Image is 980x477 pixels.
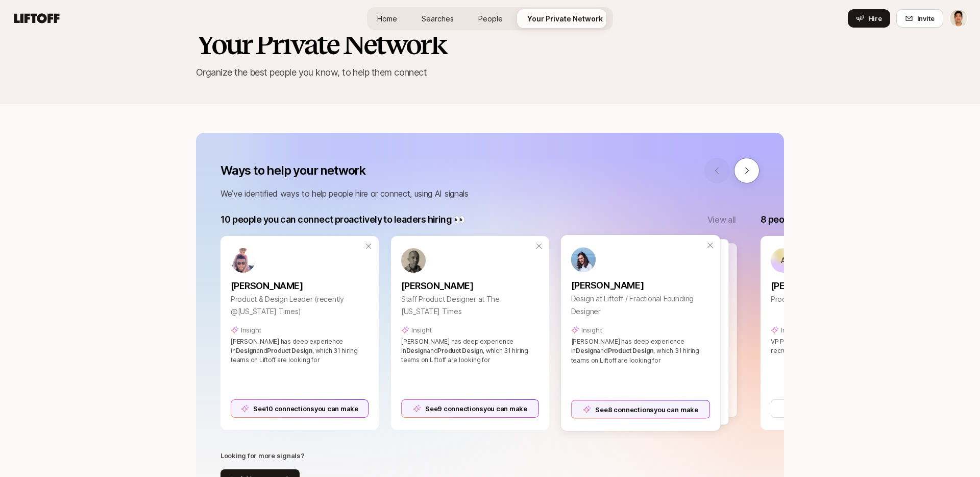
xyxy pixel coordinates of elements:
[220,187,759,200] p: We’ve identified ways to help people hire or connect, using AI signals
[571,338,684,354] span: [PERSON_NAME] has deep experience in
[771,273,909,293] a: [PERSON_NAME]
[771,279,909,293] p: [PERSON_NAME]
[231,293,369,318] p: Product & Design Leader (recently @[US_STATE] Times)
[576,347,597,354] span: Design
[781,325,801,335] p: Insight
[401,279,539,293] p: [PERSON_NAME]
[220,450,305,461] p: Looking for more signals?
[236,347,257,354] span: Design
[231,273,369,293] a: [PERSON_NAME]
[527,13,603,24] span: Your Private Network
[478,13,503,24] span: People
[771,293,909,305] p: Product @ [PERSON_NAME]
[571,293,710,317] p: Design at Liftoff / Fractional Founding Designer
[369,9,405,28] a: Home
[401,273,539,293] a: [PERSON_NAME]
[196,65,784,80] p: Organize the best people you know, to help them connect
[256,347,267,354] span: and
[241,325,261,335] p: Insight
[401,248,426,273] img: b45d4615_266c_4b6c_bcce_367f2b2cc425.jpg
[422,13,454,24] span: Searches
[571,278,710,293] p: [PERSON_NAME]
[427,347,437,354] span: and
[413,9,462,28] a: Searches
[401,293,539,318] p: Staff Product Designer at The [US_STATE] Times
[220,163,365,178] p: Ways to help your network
[781,254,786,267] p: A
[597,347,607,354] span: and
[848,9,890,28] button: Hire
[267,347,312,354] span: Product Design
[231,279,369,293] p: [PERSON_NAME]
[401,338,513,354] span: [PERSON_NAME] has deep experience in
[519,9,611,28] a: Your Private Network
[949,9,968,28] button: Jeremy Chen
[608,347,654,354] span: Product Design
[761,212,875,227] p: 8 people might be hiring 🌱
[868,13,882,23] span: Hire
[231,248,255,273] img: ACg8ocInyrGrb4MC9uz50sf4oDbeg82BTXgt_Vgd6-yBkTRc-xTs8ygV=s160-c
[950,10,967,27] img: Jeremy Chen
[470,9,511,28] a: People
[231,338,343,354] span: [PERSON_NAME] has deep experience in
[196,29,784,59] h2: Your Private Network
[411,325,432,335] p: Insight
[220,212,464,227] p: 10 people you can connect proactively to leaders hiring 👀
[571,347,699,364] span: , which 31 hiring teams on Liftoff are looking for
[437,347,483,354] span: Product Design
[771,338,884,354] span: VP Product at [PERSON_NAME] actively recruiting for product team
[771,399,909,418] button: Invite them to hire on Liftoff
[581,325,602,335] p: Insight
[896,9,943,28] button: Invite
[406,347,427,354] span: Design
[571,247,596,272] img: 3b21b1e9_db0a_4655_a67f_ab9b1489a185.jpg
[771,248,909,273] a: A
[377,13,397,24] span: Home
[571,272,710,293] a: [PERSON_NAME]
[707,213,736,226] button: View all
[917,13,935,23] span: Invite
